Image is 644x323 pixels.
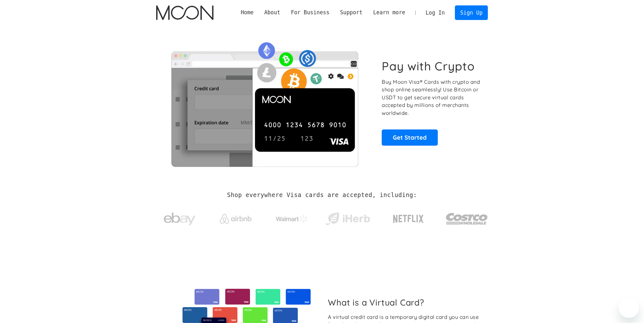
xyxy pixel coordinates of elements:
[156,203,203,232] a: ebay
[340,9,362,16] div: Support
[392,211,424,227] img: Netflix
[264,9,280,16] div: About
[380,205,437,230] a: Netflix
[156,5,214,20] a: home
[268,209,315,226] a: Walmart
[382,78,481,117] p: Buy Moon Visa® Cards with crypto and shop online seamlessly! Use Bitcoin or USDT to get secure vi...
[328,297,483,307] h2: What is a Virtual Card?
[446,201,488,234] a: Costco
[324,211,371,227] img: iHerb
[156,5,214,20] img: Moon Logo
[373,9,405,16] div: Learn more
[420,6,450,20] a: Log In
[382,129,438,145] a: Get Started
[446,207,488,231] img: Costco
[286,9,335,16] div: For Business
[156,38,373,167] img: Moon Cards let you spend your crypto anywhere Visa is accepted.
[276,215,308,223] img: Walmart
[164,209,195,229] img: ebay
[259,9,285,16] div: About
[235,9,259,16] a: Home
[324,204,371,230] a: iHerb
[619,298,639,318] iframe: Button to launch messaging window
[382,59,475,73] h1: Pay with Crypto
[368,9,411,16] div: Learn more
[227,192,417,199] h2: Shop everywhere Visa cards are accepted, including:
[455,5,488,20] a: Sign Up
[291,9,329,16] div: For Business
[220,214,252,224] img: Airbnb
[212,208,259,227] a: Airbnb
[335,9,368,16] div: Support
